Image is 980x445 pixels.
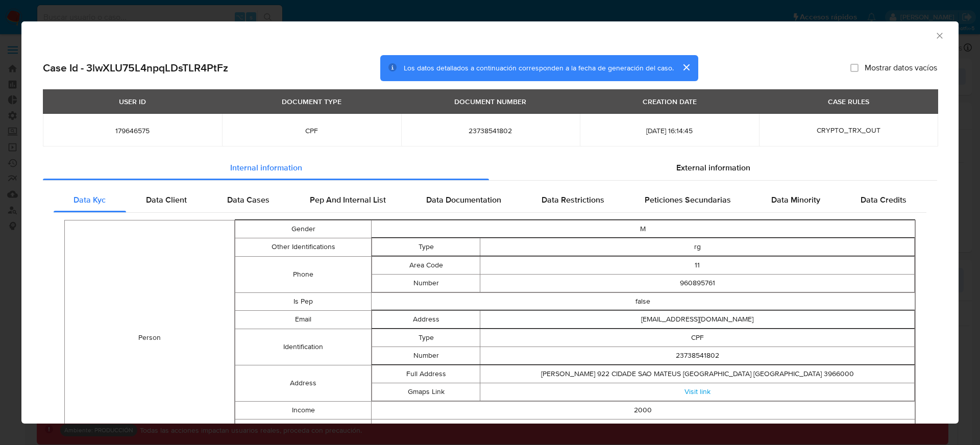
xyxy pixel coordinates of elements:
span: Los datos detallados a continuación corresponden a la fecha de generación del caso. [404,63,674,73]
div: USER ID [113,93,152,110]
div: Detailed info [43,156,937,180]
span: Data Cases [227,194,269,206]
span: Data Documentation [426,194,501,206]
td: rg [480,238,915,256]
button: cerrar [674,55,698,80]
h2: Case Id - 3lwXLU75L4npqLDsTLR4PtFz [43,61,228,75]
span: Data Restrictions [542,194,604,206]
span: 23738541802 [413,126,568,135]
td: 2000 [371,401,915,419]
span: Data Minority [771,194,820,206]
td: Email [235,310,371,329]
td: [EMAIL_ADDRESS][DOMAIN_NAME] [480,310,915,328]
span: CRYPTO_TRX_OUT [817,125,880,135]
span: Internal information [230,162,302,174]
div: CREATION DATE [636,93,703,110]
span: Peticiones Secundarias [645,194,731,206]
input: Mostrar datos vacíos [850,64,859,72]
span: Data Client [146,194,187,206]
span: Data Kyc [73,194,106,206]
span: External information [676,162,750,174]
td: CPF [480,329,915,347]
td: Full Address [372,365,480,383]
td: Number [372,274,480,292]
td: false [371,292,915,310]
td: Address [235,365,371,401]
td: Income [235,401,371,419]
td: M [371,220,915,238]
div: Detailed internal info [54,188,926,212]
td: Address [372,310,480,328]
td: Gender [235,220,371,238]
td: Phone [235,256,371,292]
td: Type [372,329,480,347]
td: 23738541802 [480,347,915,364]
div: DOCUMENT TYPE [276,93,348,110]
span: Pep And Internal List [310,194,386,206]
td: 11 [480,256,915,274]
span: [DATE] 16:14:45 [592,126,747,135]
td: [DATE] [371,419,915,437]
td: Number [372,347,480,364]
div: closure-recommendation-modal [21,21,959,424]
span: Mostrar datos vacíos [865,63,937,73]
span: 179646575 [55,126,210,135]
td: Other Identifications [235,238,371,256]
td: Identification [235,329,371,365]
td: [PERSON_NAME] 922 CIDADE SAO MATEUS [GEOGRAPHIC_DATA] [GEOGRAPHIC_DATA] 3966000 [480,365,915,383]
a: Visit link [684,386,710,397]
span: CPF [234,126,389,135]
td: Is Pep [235,292,371,310]
td: Birthdate [235,419,371,437]
div: CASE RULES [822,93,875,110]
span: Data Credits [861,194,906,206]
td: 960895761 [480,274,915,292]
td: Type [372,238,480,256]
td: Gmaps Link [372,383,480,401]
div: DOCUMENT NUMBER [448,93,532,110]
td: Area Code [372,256,480,274]
button: Cerrar ventana [935,31,944,40]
